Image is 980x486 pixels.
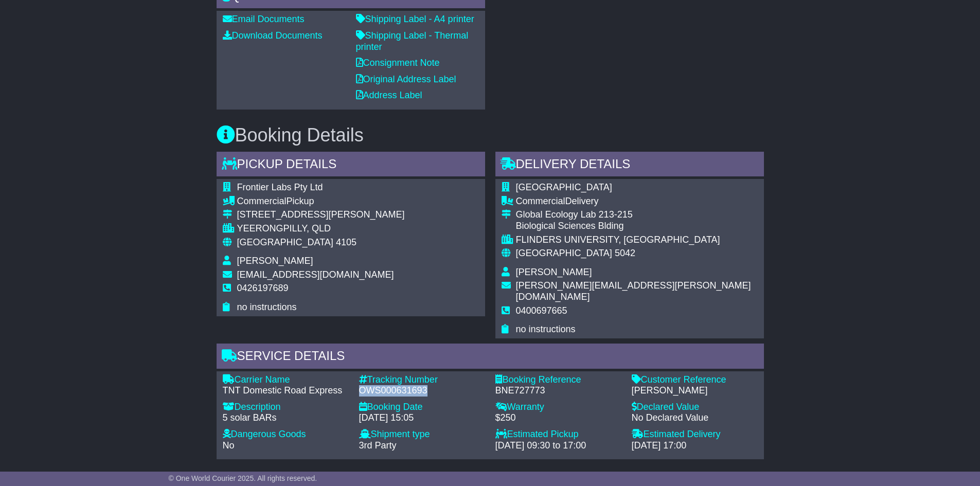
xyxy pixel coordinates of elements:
[237,196,287,206] span: Commercial
[223,402,349,413] div: Description
[632,402,758,413] div: Declared Value
[223,440,235,451] span: No
[356,58,440,68] a: Consignment Note
[516,209,758,221] div: Global Ecology Lab 213-215
[516,196,758,207] div: Delivery
[516,196,565,206] span: Commercial
[237,256,313,266] span: [PERSON_NAME]
[516,280,751,302] span: [PERSON_NAME][EMAIL_ADDRESS][PERSON_NAME][DOMAIN_NAME]
[359,440,397,451] span: 3rd Party
[237,223,405,235] div: YEERONGPILLY, QLD
[359,374,485,386] div: Tracking Number
[223,412,349,424] div: 5 solar BARs
[217,344,764,371] div: Service Details
[336,237,357,247] span: 4105
[495,412,621,424] div: $250
[359,402,485,413] div: Booking Date
[217,152,485,179] div: Pickup Details
[516,235,758,246] div: FLINDERS UNIVERSITY, [GEOGRAPHIC_DATA]
[516,324,576,334] span: no instructions
[356,30,469,52] a: Shipping Label - Thermal printer
[516,182,612,192] span: [GEOGRAPHIC_DATA]
[516,248,612,258] span: [GEOGRAPHIC_DATA]
[223,30,323,41] a: Download Documents
[237,237,333,247] span: [GEOGRAPHIC_DATA]
[223,374,349,386] div: Carrier Name
[223,429,349,440] div: Dangerous Goods
[495,385,621,397] div: BNE727773
[495,440,621,452] div: [DATE] 09:30 to 17:00
[169,474,317,482] span: © One World Courier 2025. All rights reserved.
[223,14,305,24] a: Email Documents
[237,196,405,207] div: Pickup
[359,429,485,440] div: Shipment type
[495,402,621,413] div: Warranty
[237,302,297,312] span: no instructions
[237,182,323,192] span: Frontier Labs Pty Ltd
[356,90,422,100] a: Address Label
[495,152,764,179] div: Delivery Details
[356,14,474,24] a: Shipping Label - A4 printer
[516,221,758,232] div: Biological Sciences Blding
[237,269,394,280] span: [EMAIL_ADDRESS][DOMAIN_NAME]
[495,374,621,386] div: Booking Reference
[359,412,485,424] div: [DATE] 15:05
[217,125,764,146] h3: Booking Details
[632,429,758,440] div: Estimated Delivery
[237,209,405,221] div: [STREET_ADDRESS][PERSON_NAME]
[223,385,349,397] div: TNT Domestic Road Express
[356,74,456,84] a: Original Address Label
[632,440,758,452] div: [DATE] 17:00
[359,385,485,397] div: OWS000631693
[495,429,621,440] div: Estimated Pickup
[632,374,758,386] div: Customer Reference
[516,305,567,316] span: 0400697665
[632,385,758,397] div: [PERSON_NAME]
[632,412,758,424] div: No Declared Value
[516,267,592,277] span: [PERSON_NAME]
[615,248,635,258] span: 5042
[237,283,289,293] span: 0426197689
